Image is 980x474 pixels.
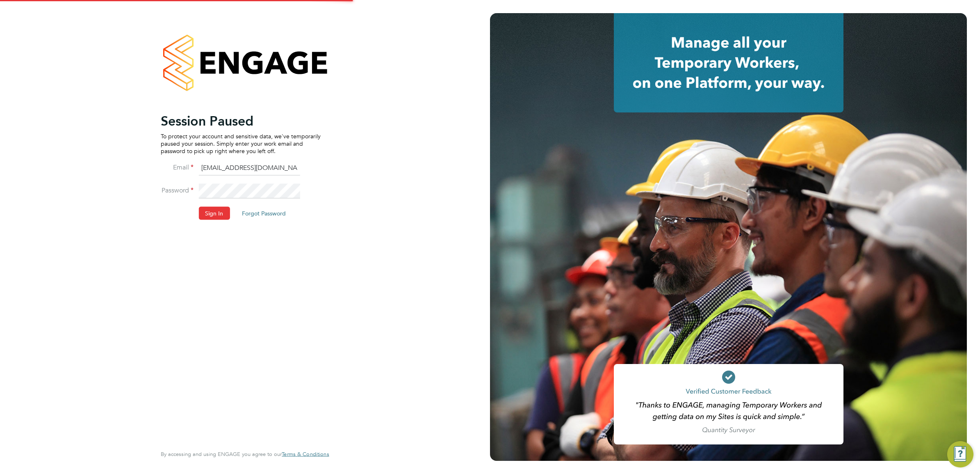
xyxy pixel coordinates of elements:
span: By accessing and using ENGAGE you agree to our [161,451,329,458]
label: Password [161,186,194,195]
button: Forgot Password [235,206,292,220]
h2: Session Paused [161,112,321,129]
button: Sign In [198,206,230,220]
input: Enter your work email... [198,161,300,176]
button: Engage Resource Center [947,441,973,467]
span: Terms & Conditions [282,451,329,458]
label: Email [161,163,194,172]
a: Terms & Conditions [282,451,329,458]
p: To protect your account and sensitive data, we've temporarily paused your session. Simply enter y... [161,132,321,155]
